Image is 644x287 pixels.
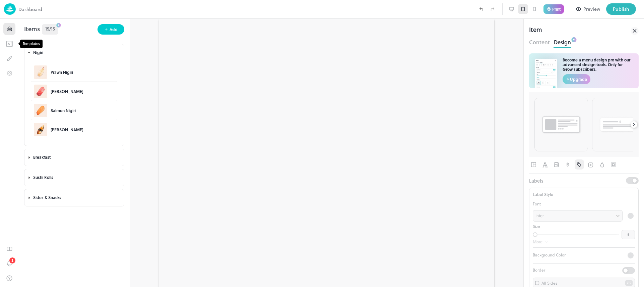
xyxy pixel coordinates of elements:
[24,147,124,168] div: Breakfast
[3,38,15,50] button: Templates
[4,3,16,15] img: logo-86c26b7e.jpg
[541,115,582,135] img: layout-1.png
[98,24,124,35] button: Add
[529,177,543,184] div: Labels
[565,159,571,170] span: Pricing
[535,59,557,88] img: AgwAE1YBxcQdIJ8AAAAASUVORK5CYII=
[24,24,40,35] span: Items
[3,23,15,35] button: Items
[20,40,43,48] div: Templates
[18,6,42,13] p: Dashboard
[599,159,606,170] span: Background
[533,252,566,258] p: Background Color
[613,5,629,13] div: Publish
[27,149,121,166] div: Breakfast
[542,159,549,170] span: Font
[34,85,47,98] img: item image
[51,88,83,94] div: [PERSON_NAME]
[27,44,121,61] div: Nigiri
[533,209,623,223] div: Inter
[563,57,633,71] div: Become a menu design pro with our advanced design tools. Only for Grow subscribers.
[33,175,116,180] div: Sushi Rolls
[552,7,561,11] p: Print
[51,107,76,113] div: Salmon Nigiri
[34,123,47,136] img: item image
[51,69,73,75] div: Prawn Nigiri
[24,43,124,147] div: Nigiriitem imagePrawn Nigiri item image[PERSON_NAME] item imageSalmon Nigiri item image[PERSON_NAME]
[24,168,124,188] div: Sushi Rolls
[529,25,542,37] div: Item
[3,67,15,79] button: Settings
[587,159,594,170] span: Addons
[606,3,636,15] button: Publish
[51,127,83,133] div: [PERSON_NAME]
[33,195,116,200] div: Sides & Snacks
[487,3,498,15] label: Redo (Ctrl + Y)
[533,267,545,273] p: Border
[475,3,487,15] label: Undo (Ctrl + Z)
[529,37,550,46] button: Content
[3,272,15,284] button: Help
[533,201,635,207] p: Font
[33,50,116,55] div: Nigiri
[110,26,118,33] div: Add
[583,5,600,13] div: Preview
[159,19,494,287] iframe: To enrich screen reader interactions, please activate Accessibility in Grammarly extension settings
[9,257,15,264] div: 1
[3,52,15,64] button: Design
[533,240,542,244] p: More
[3,257,15,272] div: Notifications
[3,243,15,255] button: Guides
[570,77,587,82] span: Upgrade
[576,159,583,170] span: Labels
[533,191,553,197] p: Label Style
[610,159,617,170] span: Spacing
[27,169,121,186] div: Sushi Rolls
[598,116,639,133] img: layout-10.png
[554,37,571,46] button: Design
[33,154,116,160] div: Breakfast
[553,159,560,170] span: Image
[533,224,635,228] p: Size
[572,3,604,15] button: Preview
[34,104,47,117] img: item image
[24,188,124,208] div: Sides & Snacks
[27,189,121,206] div: Sides & Snacks
[530,159,537,170] span: Layout
[34,65,47,79] img: item image
[45,25,55,32] span: 15/15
